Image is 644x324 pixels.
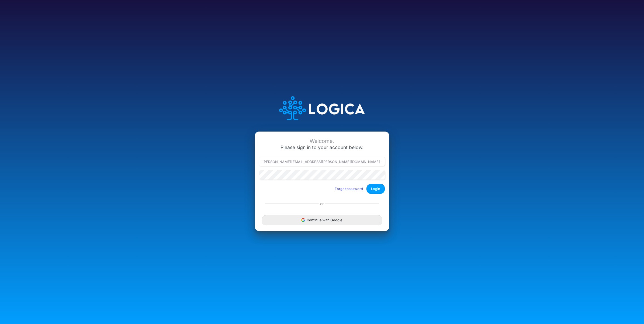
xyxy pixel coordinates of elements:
button: Login [366,184,385,194]
input: Email [259,157,385,166]
div: Welcome, [259,138,385,144]
button: Continue with Google [262,215,382,225]
span: Please sign in to your account below. [281,144,363,150]
button: Forgot password [331,184,366,193]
